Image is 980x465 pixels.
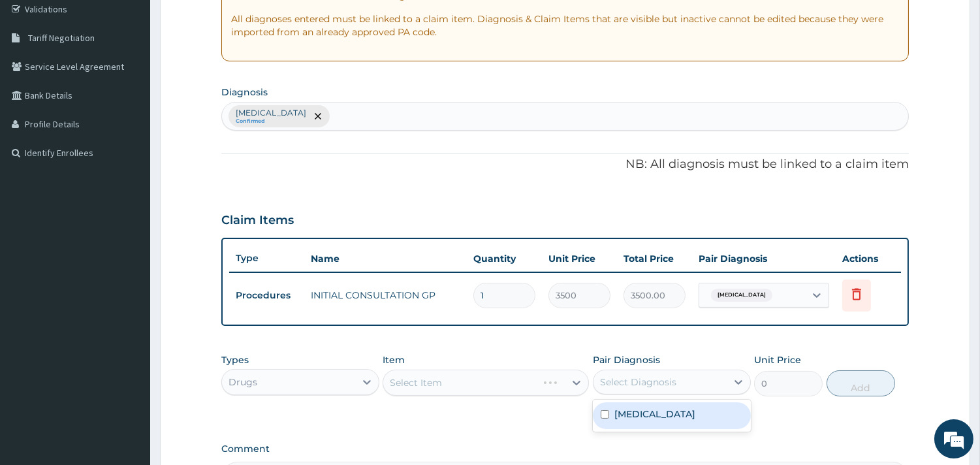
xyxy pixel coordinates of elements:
[231,12,899,39] p: All diagnoses entered must be linked to a claim item. Diagnosis & Claim Items that are visible bu...
[383,353,405,366] label: Item
[229,376,257,389] div: Drugs
[614,408,695,421] label: [MEDICAL_DATA]
[836,246,901,272] th: Actions
[542,246,617,272] th: Unit Price
[221,156,909,173] p: NB: All diagnosis must be linked to a claim item
[28,32,95,44] span: Tariff Negotiation
[236,118,306,125] small: Confirmed
[229,246,304,270] th: Type
[304,282,467,308] td: INITIAL CONSULTATION GP
[692,246,836,272] th: Pair Diagnosis
[221,443,909,455] label: Comment
[236,108,306,118] p: [MEDICAL_DATA]
[711,289,772,302] span: [MEDICAL_DATA]
[76,146,180,278] span: We're online!
[24,65,53,98] img: d_794563401_company_1708531726252_794563401
[221,355,249,366] label: Types
[221,214,294,228] h3: Claim Items
[7,319,249,364] textarea: Type your message and hit 'Enter'
[600,376,676,389] div: Select Diagnosis
[304,246,467,272] th: Name
[617,246,692,272] th: Total Price
[593,353,660,366] label: Pair Diagnosis
[827,370,895,396] button: Add
[754,353,801,366] label: Unit Price
[229,283,304,308] td: Procedures
[68,73,219,90] div: Chat with us now
[312,110,324,122] span: remove selection option
[467,246,542,272] th: Quantity
[214,7,245,38] div: Minimize live chat window
[221,86,268,99] label: Diagnosis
